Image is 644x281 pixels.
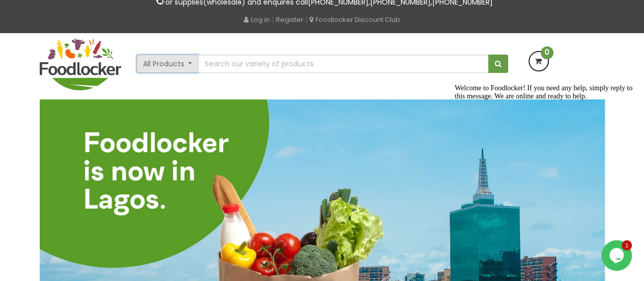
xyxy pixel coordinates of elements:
[198,55,488,73] input: Search our variety of products
[272,14,274,24] span: |
[310,15,400,24] a: Foodlocker Discount Club
[4,4,187,20] div: Welcome to Foodlocker! If you need any help, simply reply to this message. We are online and read...
[541,46,553,59] span: 0
[451,80,634,235] iframe: chat widget
[4,4,182,20] span: Welcome to Foodlocker! If you need any help, simply reply to this message. We are online and read...
[276,15,303,24] a: Register
[305,14,307,24] span: |
[136,55,199,73] button: All Products
[244,15,270,24] a: Log in
[601,240,634,271] iframe: chat widget
[40,38,121,90] img: FoodLocker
